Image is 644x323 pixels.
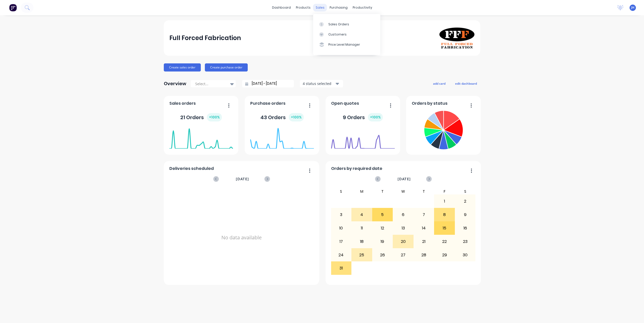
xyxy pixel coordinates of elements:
span: JH [631,5,634,10]
button: Create purchase order [205,63,248,71]
span: Sales orders [169,100,196,106]
div: sales [313,4,327,11]
div: + 100 % [207,113,222,121]
div: T [372,188,393,194]
div: 22 [434,235,455,248]
div: 19 [372,235,393,248]
div: 21 Orders [180,113,222,121]
div: 27 [393,249,413,261]
a: Price Level Manager [313,40,380,50]
div: 13 [393,222,413,235]
button: edit dashboard [452,80,480,87]
div: Sales Orders [328,22,349,27]
div: 6 [393,208,413,221]
div: Price Level Manager [328,42,360,47]
a: dashboard [270,4,293,11]
div: T [414,188,434,194]
div: 31 [331,262,351,275]
div: 23 [455,235,475,248]
div: 11 [352,222,372,235]
div: 26 [372,249,393,261]
div: 5 [372,208,393,221]
div: 2 [455,195,475,208]
div: 14 [414,222,434,235]
span: [DATE] [398,176,411,182]
div: purchasing [327,4,350,11]
div: S [331,188,352,194]
div: S [455,188,476,194]
div: Overview [164,79,186,89]
span: Purchase orders [250,100,285,106]
div: 29 [434,249,455,261]
img: Factory [9,4,17,11]
div: 7 [414,208,434,221]
span: Open quotes [331,100,359,106]
button: Create sales order [164,63,201,71]
button: add card [430,80,449,87]
div: + 100 % [368,113,383,121]
div: No data available [169,188,314,287]
div: 25 [352,249,372,261]
div: 30 [455,249,475,261]
div: F [434,188,455,194]
a: Customers [313,29,380,40]
div: 18 [352,235,372,248]
div: 4 status selected [303,81,335,86]
div: 21 [414,235,434,248]
div: 43 Orders [260,113,304,121]
div: productivity [350,4,375,11]
div: 16 [455,222,475,235]
div: 12 [372,222,393,235]
button: 4 status selected [300,80,343,87]
div: 28 [414,249,434,261]
div: 17 [331,235,351,248]
div: 1 [434,195,455,208]
div: 15 [434,222,455,235]
div: M [351,188,372,194]
span: Orders by required date [331,166,382,172]
span: [DATE] [236,176,249,182]
a: Sales Orders [313,19,380,29]
div: 4 [352,208,372,221]
div: Full Forced Fabrication [169,33,241,43]
div: 8 [434,208,455,221]
div: 9 Orders [343,113,383,121]
div: Customers [328,32,347,37]
div: 3 [331,208,351,221]
img: Full Forced Fabrication [439,27,475,49]
div: 10 [331,222,351,235]
span: Orders by status [412,100,448,106]
div: W [393,188,414,194]
div: 24 [331,249,351,261]
div: + 100 % [289,113,304,121]
div: products [293,4,313,11]
div: 20 [393,235,413,248]
div: 9 [455,208,475,221]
